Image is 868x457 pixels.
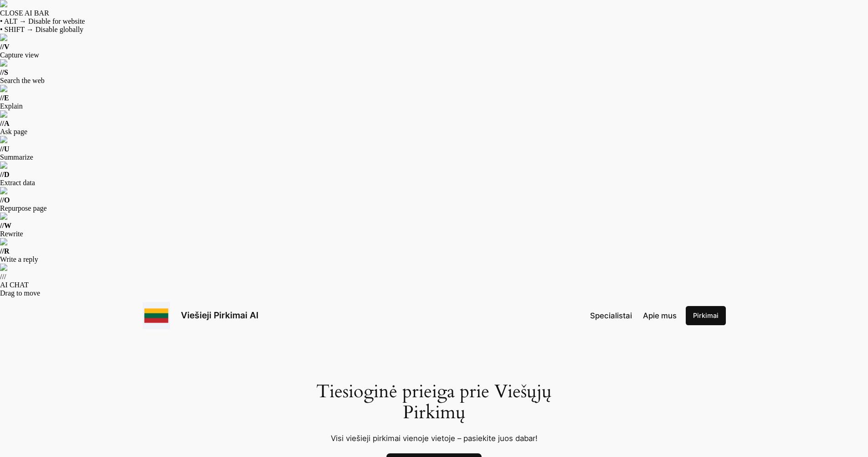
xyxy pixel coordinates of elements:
[143,302,170,329] img: Viešieji pirkimai logo
[686,306,726,325] a: Pirkimai
[590,311,632,320] span: Specialistai
[181,310,258,321] a: Viešieji Pirkimai AI
[305,381,563,423] h1: Tiesioginė prieiga prie Viešųjų Pirkimų
[590,310,632,322] a: Specialistai
[305,432,563,444] p: Visi viešieji pirkimai vienoje vietoje – pasiekite juos dabar!
[590,310,677,322] nav: Navigation
[643,310,677,322] a: Apie mus
[643,311,677,320] span: Apie mus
